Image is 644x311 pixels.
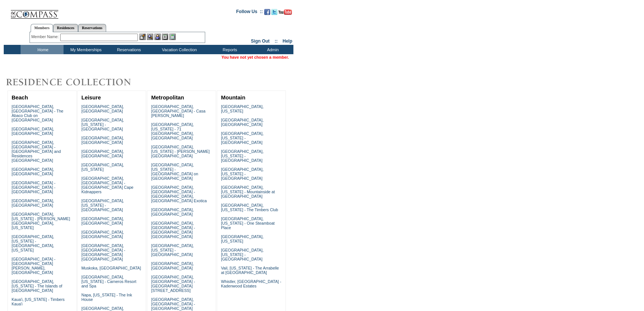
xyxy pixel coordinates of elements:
img: b_edit.gif [139,34,146,40]
a: [GEOGRAPHIC_DATA], [GEOGRAPHIC_DATA] [12,167,54,176]
img: Follow us on Twitter [271,9,277,15]
a: [GEOGRAPHIC_DATA], [US_STATE] - [GEOGRAPHIC_DATA], [US_STATE] [12,234,54,252]
a: [GEOGRAPHIC_DATA], [US_STATE] - [PERSON_NAME][GEOGRAPHIC_DATA] [151,145,210,158]
a: [GEOGRAPHIC_DATA], [US_STATE] - The Timbers Club [221,203,278,212]
a: Whistler, [GEOGRAPHIC_DATA] - Kadenwood Estates [221,279,281,288]
td: Reservations [107,45,150,54]
a: [GEOGRAPHIC_DATA], [US_STATE] - Carneros Resort and Spa [81,275,136,288]
a: [GEOGRAPHIC_DATA], [US_STATE] - [GEOGRAPHIC_DATA] on [GEOGRAPHIC_DATA] [151,163,198,181]
a: Help [283,39,292,44]
a: [GEOGRAPHIC_DATA], [GEOGRAPHIC_DATA] - [GEOGRAPHIC_DATA], [GEOGRAPHIC_DATA] Exotica [151,185,207,203]
a: [GEOGRAPHIC_DATA], [US_STATE] - [GEOGRAPHIC_DATA] [221,149,264,163]
td: Admin [250,45,293,54]
a: [GEOGRAPHIC_DATA], [GEOGRAPHIC_DATA] [12,127,54,136]
a: Subscribe to our YouTube Channel [278,11,292,16]
a: [GEOGRAPHIC_DATA], [GEOGRAPHIC_DATA] [81,136,124,145]
a: [GEOGRAPHIC_DATA], [GEOGRAPHIC_DATA] - [GEOGRAPHIC_DATA] [151,297,195,311]
a: Residences [53,24,78,32]
div: Member Name: [31,34,60,40]
a: Members [31,24,53,32]
td: Follow Us :: [236,8,263,17]
a: [GEOGRAPHIC_DATA], [US_STATE] - The Islands of [GEOGRAPHIC_DATA] [12,279,62,293]
a: [GEOGRAPHIC_DATA], [GEOGRAPHIC_DATA] [12,198,54,207]
a: Muskoka, [GEOGRAPHIC_DATA] [81,266,141,270]
a: [GEOGRAPHIC_DATA], [GEOGRAPHIC_DATA] [151,261,194,270]
a: [GEOGRAPHIC_DATA], [GEOGRAPHIC_DATA] - [GEOGRAPHIC_DATA] and Residences [GEOGRAPHIC_DATA] [12,140,61,163]
a: [GEOGRAPHIC_DATA], [US_STATE] [81,163,124,172]
a: [GEOGRAPHIC_DATA], [US_STATE] - [GEOGRAPHIC_DATA] [221,248,264,261]
a: Napa, [US_STATE] - The Ink House [81,293,132,302]
a: [GEOGRAPHIC_DATA], [US_STATE] [221,234,264,243]
a: [GEOGRAPHIC_DATA], [GEOGRAPHIC_DATA] [81,230,124,239]
a: Leisure [81,95,101,101]
img: Impersonate [154,34,161,40]
td: Home [21,45,64,54]
a: [GEOGRAPHIC_DATA], [GEOGRAPHIC_DATA] - [GEOGRAPHIC_DATA] Cape Kidnappers [81,176,133,194]
td: Reports [207,45,250,54]
a: Beach [12,95,28,101]
a: Sign Out [251,39,269,44]
a: Follow us on Twitter [271,11,277,16]
a: [GEOGRAPHIC_DATA], [US_STATE] - 71 [GEOGRAPHIC_DATA], [GEOGRAPHIC_DATA] [151,122,194,140]
a: [GEOGRAPHIC_DATA], [US_STATE] - Mountainside at [GEOGRAPHIC_DATA] [221,185,275,198]
a: [GEOGRAPHIC_DATA] - [GEOGRAPHIC_DATA][PERSON_NAME], [GEOGRAPHIC_DATA] [12,257,55,275]
a: Vail, [US_STATE] - The Arrabelle at [GEOGRAPHIC_DATA] [221,266,279,275]
img: Compass Home [10,4,59,19]
img: Reservations [162,34,168,40]
img: b_calculator.gif [169,34,176,40]
a: [GEOGRAPHIC_DATA], [GEOGRAPHIC_DATA] [81,149,124,158]
a: [GEOGRAPHIC_DATA], [US_STATE] - [PERSON_NAME][GEOGRAPHIC_DATA], [US_STATE] [12,212,70,230]
a: [GEOGRAPHIC_DATA], [US_STATE] - One Steamboat Place [221,216,275,230]
a: [GEOGRAPHIC_DATA], [GEOGRAPHIC_DATA] - [GEOGRAPHIC_DATA] [GEOGRAPHIC_DATA] [81,243,125,261]
a: [GEOGRAPHIC_DATA], [US_STATE] - [GEOGRAPHIC_DATA] [81,198,124,212]
a: [GEOGRAPHIC_DATA], [US_STATE] - [GEOGRAPHIC_DATA] [81,118,124,131]
img: Destinations by Exclusive Resorts [4,75,150,90]
img: Subscribe to our YouTube Channel [278,9,292,15]
a: [GEOGRAPHIC_DATA], [GEOGRAPHIC_DATA] [151,207,194,216]
td: Vacation Collection [150,45,207,54]
a: [GEOGRAPHIC_DATA], [US_STATE] - [GEOGRAPHIC_DATA] [151,243,194,257]
img: Become our fan on Facebook [264,9,270,15]
a: [GEOGRAPHIC_DATA], [GEOGRAPHIC_DATA] [221,118,264,127]
a: [GEOGRAPHIC_DATA] - [GEOGRAPHIC_DATA] - [GEOGRAPHIC_DATA] [12,181,55,194]
a: Metropolitan [151,95,184,101]
a: [GEOGRAPHIC_DATA], [GEOGRAPHIC_DATA] [81,216,124,225]
a: [GEOGRAPHIC_DATA], [US_STATE] - [GEOGRAPHIC_DATA] [221,131,264,145]
a: [GEOGRAPHIC_DATA], [GEOGRAPHIC_DATA] - Casa [PERSON_NAME] [151,104,205,118]
a: Mountain [221,95,245,101]
span: You have not yet chosen a member. [222,55,289,59]
a: Become our fan on Facebook [264,11,270,16]
a: [GEOGRAPHIC_DATA], [GEOGRAPHIC_DATA] - [GEOGRAPHIC_DATA] [GEOGRAPHIC_DATA] [151,221,195,239]
a: Kaua'i, [US_STATE] - Timbers Kaua'i [12,297,65,306]
span: :: [275,39,278,44]
img: View [147,34,153,40]
a: [GEOGRAPHIC_DATA], [US_STATE] [221,104,264,113]
a: [GEOGRAPHIC_DATA], [GEOGRAPHIC_DATA] - The Abaco Club on [GEOGRAPHIC_DATA] [12,104,64,122]
a: [GEOGRAPHIC_DATA], [GEOGRAPHIC_DATA] - [GEOGRAPHIC_DATA][STREET_ADDRESS] [151,275,195,293]
a: [GEOGRAPHIC_DATA], [GEOGRAPHIC_DATA] [81,104,124,113]
a: Reservations [78,24,106,32]
a: [GEOGRAPHIC_DATA], [US_STATE] - [GEOGRAPHIC_DATA] [221,167,264,181]
td: My Memberships [64,45,107,54]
